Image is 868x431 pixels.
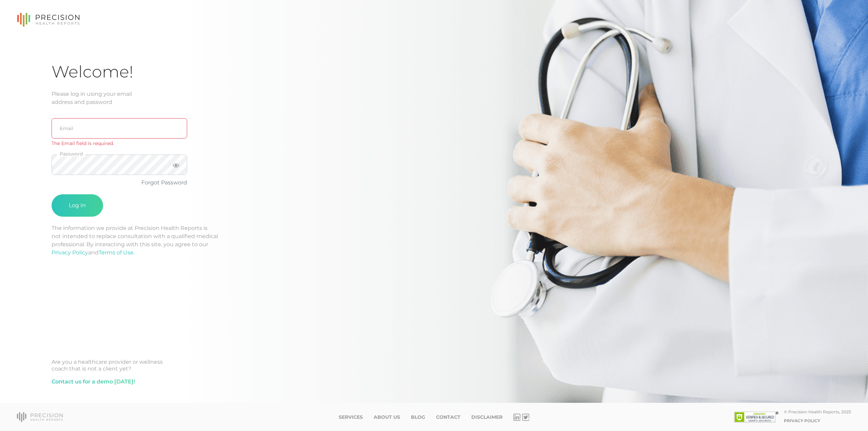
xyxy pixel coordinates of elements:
a: Contact us for a demo [DATE]! [52,378,135,386]
div: © Precision Health Reports, 2025 [784,409,851,414]
div: The Email field is required. [52,140,187,147]
a: Contact [436,414,460,420]
h1: Welcome! [52,62,816,82]
a: Forgot Password [141,179,187,186]
a: About Us [374,414,400,420]
a: Blog [411,414,425,420]
a: Privacy Policy [52,249,88,256]
button: Log In [52,194,103,217]
a: Terms of Use. [99,249,135,256]
input: Email [52,118,187,139]
a: Disclaimer [471,414,502,420]
div: Are you a healthcare provider or wellness coach that is not a client yet? [52,359,816,372]
img: SSL site seal - click to verify [734,412,778,423]
p: The information we provide at Precision Health Reports is not intended to replace consultation wi... [52,224,816,257]
a: Services [339,414,363,420]
a: Privacy Policy [784,418,820,423]
div: Please log in using your email address and password [52,90,816,106]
